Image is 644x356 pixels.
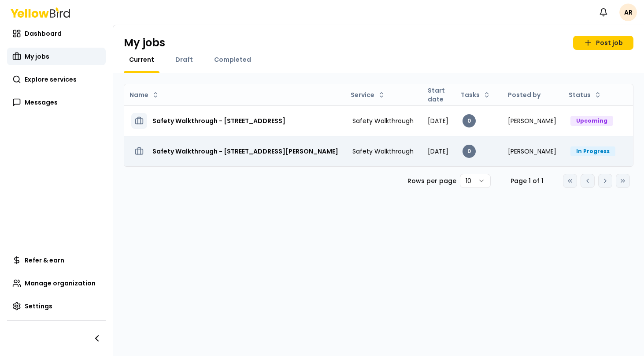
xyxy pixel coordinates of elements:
span: Manage organization [25,279,96,288]
a: Completed [209,55,256,64]
span: Settings [25,302,52,311]
p: Rows per page [407,176,456,185]
a: Dashboard [7,25,106,42]
span: Service [351,90,374,99]
a: Settings [7,297,106,315]
a: My jobs [7,48,106,65]
span: Refer & earn [25,256,64,265]
div: 0 [463,145,476,158]
span: [DATE] [428,147,448,156]
h3: Safety Walkthrough - [STREET_ADDRESS] [152,113,285,129]
span: AR [619,4,637,21]
a: Messages [7,94,106,111]
a: Draft [170,55,198,64]
a: Post job [573,36,633,50]
button: Service [347,88,389,102]
span: Completed [214,55,251,64]
span: My jobs [25,52,49,61]
h3: Safety Walkthrough - [STREET_ADDRESS][PERSON_NAME] [152,143,338,159]
a: Explore services [7,71,106,88]
span: Explore services [25,75,77,84]
span: Current [129,55,154,64]
button: Tasks [457,88,494,102]
button: Name [126,88,163,102]
div: In Progress [570,146,615,156]
span: Status [569,90,591,99]
span: Draft [175,55,193,64]
span: Safety Walkthrough [352,147,414,156]
td: [PERSON_NAME] [501,136,563,166]
div: Page 1 of 1 [505,176,549,185]
span: Dashboard [25,29,62,38]
div: 0 [463,114,476,127]
span: Safety Walkthrough [352,116,414,125]
span: Tasks [461,90,480,99]
span: [DATE] [428,116,448,125]
span: Messages [25,98,58,107]
h1: My jobs [124,36,165,50]
td: [PERSON_NAME] [501,105,563,136]
th: Start date [421,84,455,105]
button: Status [565,88,605,102]
a: Current [124,55,159,64]
a: Refer & earn [7,251,106,269]
a: Manage organization [7,274,106,292]
th: Posted by [501,84,563,105]
div: Upcoming [570,116,613,126]
span: Name [130,90,148,99]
